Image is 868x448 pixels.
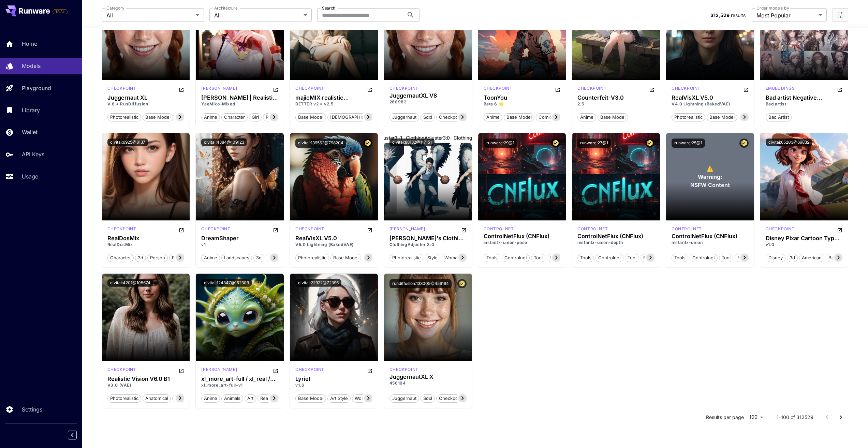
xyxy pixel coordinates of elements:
[577,113,596,121] button: anime
[107,235,185,242] div: RealDosMix
[531,255,545,261] span: tool
[201,85,237,93] div: SD 1.5
[389,366,418,373] div: SDXL 1.0
[389,380,467,386] p: 456194
[201,382,278,388] p: xl_more_art-full-v1
[330,253,361,262] button: base model
[108,114,141,121] span: photorealistic
[747,412,766,422] div: 100
[295,235,372,242] h3: RealVisXL V5.0
[266,253,299,262] button: photorealistic
[107,279,153,287] button: civitai:4201@105674
[690,253,718,262] button: controlnet
[766,101,843,107] p: Bad artist
[766,95,843,101] div: Bad artist Negative embedding
[389,394,419,403] button: juggernaut
[222,114,247,121] span: character
[266,255,299,261] span: photorealistic
[389,113,419,121] button: juggernaut
[201,242,278,248] p: v1
[504,114,534,121] span: base model
[179,226,184,234] button: Open in CivitAI
[672,253,688,262] button: tools
[202,255,220,261] span: anime
[641,253,655,262] button: flux
[296,114,326,121] span: base model
[107,376,185,382] h3: Realistic Vision V6.0 B1
[645,139,654,148] button: Certified Model – Vetted for best performance and includes a commercial license.
[273,226,278,234] button: Open in CivitAI
[555,85,560,93] button: Open in CivitAI
[536,114,557,121] span: comics
[787,255,797,261] span: 3d
[201,279,252,287] button: civitai:124347@152309
[484,255,500,261] span: tools
[766,85,795,91] p: embeddings
[577,85,606,93] div: SD 1.5
[170,255,203,261] span: photorealistic
[707,114,737,121] span: base model
[578,114,596,121] span: anime
[672,226,702,232] div: FLUX.1 D
[766,226,795,234] div: SD 1.5
[436,394,466,403] button: checkpoint
[172,394,203,403] button: base model
[425,255,440,261] span: style
[201,366,237,373] p: [PERSON_NAME]
[672,114,705,121] span: photorealistic
[484,101,561,107] p: Beta 6 🌟
[735,253,749,262] button: flux
[672,85,701,91] p: checkpoint
[328,114,382,121] span: [DEMOGRAPHIC_DATA]
[107,139,148,146] button: civitai:6925@8137
[295,366,324,375] div: SD 1.5
[106,5,124,11] label: Category
[173,395,203,402] span: base model
[442,253,463,262] button: woman
[201,366,237,375] div: SDXL 1.0
[502,253,530,262] button: controlnet
[295,85,324,91] p: checkpoint
[322,5,335,11] label: Search
[596,255,623,261] span: controlnet
[625,255,639,261] span: tool
[201,253,220,262] button: anime
[214,11,301,19] span: All
[577,95,654,101] h3: Counterfeit-V3.0
[756,5,789,11] label: Order models by
[222,395,243,402] span: animals
[68,431,77,439] button: Collapse sidebar
[698,173,722,181] span: Warning:
[107,85,136,93] div: SDXL 1.0
[766,85,795,93] div: SD 1.5
[201,95,278,101] div: Yae Miko | Realistic Genshin LORA
[295,226,324,232] p: checkpoint
[327,394,351,403] button: art style
[202,114,220,121] span: anime
[214,5,237,11] label: Architecture
[201,235,278,242] div: DreamShaper
[707,164,713,173] span: ⚠️
[707,113,737,121] button: base model
[577,240,654,246] p: instantx-union-depth
[484,226,514,232] p: controlnet
[389,85,418,91] div: SDXL 1.0
[672,85,701,93] div: SDXL Lightning
[22,172,38,180] p: Usage
[690,255,717,261] span: controlnet
[625,253,639,262] button: tool
[672,95,749,101] div: RealVisXL V5.0
[295,253,329,262] button: photorealistic
[641,255,654,261] span: flux
[253,253,264,262] button: 3d
[367,85,372,93] button: Open in CivitAI
[169,253,203,262] button: photorealistic
[143,394,171,403] button: anatomical
[672,233,749,240] div: ControlNetFlux (CNFlux)
[390,255,423,261] span: photorealistic
[201,85,237,91] p: [PERSON_NAME]
[421,114,435,121] span: sdxl
[179,366,184,375] button: Open in CivitAI
[577,253,594,262] button: tools
[672,139,705,148] button: runware:25@1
